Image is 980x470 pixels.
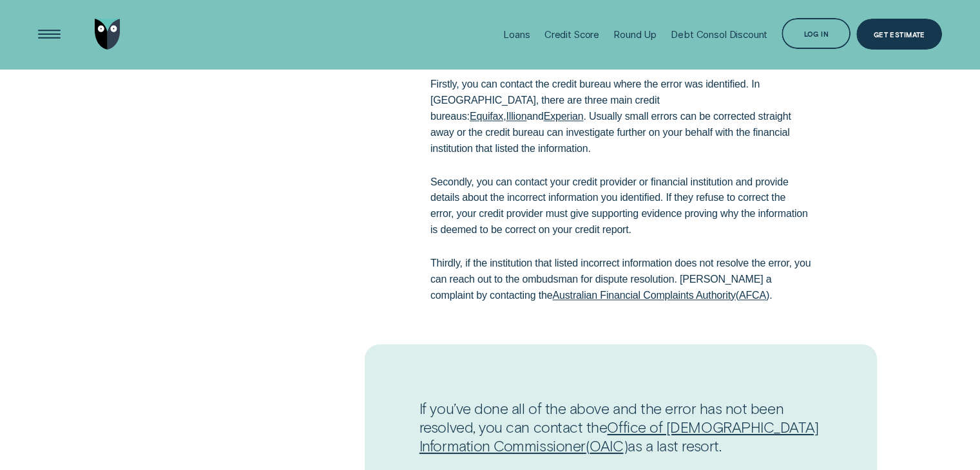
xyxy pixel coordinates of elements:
span: ( [586,437,590,455]
p: Firstly, you can contact the credit bureau where the error was identified. In [GEOGRAPHIC_DATA], ... [430,77,811,156]
img: Wisr [95,19,120,50]
p: Secondly, you can contact your credit provider or financial institution and provide details about... [430,174,811,239]
span: ) [623,437,628,455]
div: Credit Score [544,28,599,41]
a: Illion [506,111,526,122]
span: ) [766,290,769,301]
a: Get Estimate [856,19,942,50]
a: Australian Financial Complaints AuthorityAFCA [552,290,769,301]
div: Round Up [613,28,657,41]
div: Debt Consol Discount [671,28,767,41]
span: ( [736,290,739,301]
p: Thirdly, if the institution that listed incorrect information does not resolve the error, you can... [430,256,811,304]
div: Loans [503,28,530,41]
a: Equifax [470,111,503,122]
button: Log in [782,18,850,49]
a: Experian [544,111,584,122]
p: If you’ve done all of the above and the error has not been resolved, you can contact the as a las... [419,399,823,455]
a: Office of [DEMOGRAPHIC_DATA] Information CommissionerOAIC [419,418,819,455]
button: Open Menu [34,19,64,50]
